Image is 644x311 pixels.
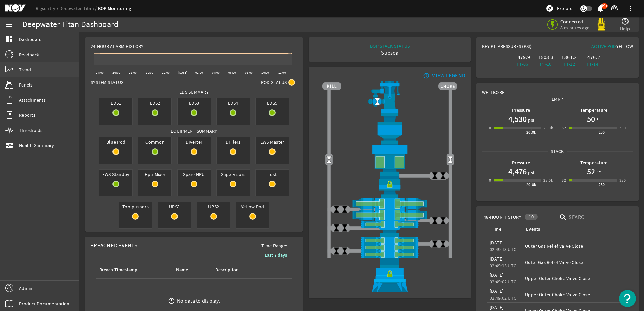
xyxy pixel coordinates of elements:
div: Outer Gas Relief Valve Close [525,259,625,266]
button: Explore [543,3,575,14]
div: BOP STACK STATUS [370,43,410,49]
span: Health Summary [19,142,54,149]
div: 350 [619,177,626,184]
div: 10 [525,214,538,220]
i: search [559,213,567,221]
span: Time Range: [256,242,292,249]
img: Valve2Open.png [325,156,333,164]
span: EDS4 [217,98,250,108]
div: PT-06 [512,61,533,67]
div: Breach Timestamp [98,266,167,274]
h1: 4,530 [508,114,527,125]
b: Pressure [512,160,530,166]
div: Deepwater Titan Dashboard [22,21,118,28]
span: Blue Pod [99,137,132,147]
legacy-datetime-component: 02:49:02 UTC [490,279,516,285]
span: Reports [19,112,35,118]
text: 12:00 [278,71,286,75]
mat-icon: notifications [596,4,604,12]
span: Pod Status [261,79,287,86]
span: Thresholds [19,127,43,134]
mat-icon: error_outline [168,297,175,304]
div: 250 [599,129,605,136]
span: Trend [19,66,31,73]
img: PipeRamOpen.png [322,237,457,244]
div: Name [176,266,188,274]
legacy-datetime-component: 02:49:13 UTC [490,246,516,252]
span: EDS1 [99,98,132,108]
img: ValveClose.png [341,205,349,213]
text: 20:00 [146,71,153,75]
b: Temperature [580,160,608,166]
span: Toolpushers [119,202,152,211]
div: Description [215,266,239,274]
span: Stack [548,148,566,155]
span: Product Documentation [19,300,69,307]
div: Upper Outer Choke Valve Close [525,291,625,298]
img: ShearRamOpen.png [322,209,457,221]
img: ValveClose.png [341,247,349,255]
span: Test [256,170,289,179]
a: Rigsentry [36,5,59,11]
img: ValveClose.png [332,224,341,232]
img: Valve2Open.png [446,156,454,164]
div: 0 [489,125,491,131]
a: Deepwater Titan [59,5,98,11]
span: Explore [557,5,572,12]
span: Active Pod [591,43,616,49]
span: LMRP [549,96,566,102]
span: 48-Hour History [484,214,521,220]
img: PipeRamOpen.png [322,221,457,228]
div: PT-12 [559,61,579,67]
span: Dashboard [19,36,42,43]
span: 8 minutes ago [560,25,590,31]
div: VIEW LEGEND [432,72,465,79]
span: Yellow Pod [236,202,269,211]
span: psi [527,169,534,176]
b: Pressure [512,107,530,113]
span: Hpu-Mixer [138,170,171,179]
img: ShearRamOpen.png [322,198,457,209]
div: No data to display. [177,298,220,304]
img: ValveClose.png [439,240,447,248]
span: Breached Events [90,242,137,249]
b: Temperature [580,107,608,113]
span: Supervisors [217,170,250,179]
div: 25.0k [543,177,553,184]
legacy-datetime-component: [DATE] [490,304,504,310]
text: 16:00 [112,71,120,75]
img: FlexJoint.png [322,113,457,144]
div: Breach Timestamp [99,266,137,274]
img: RiserAdapter.png [322,81,457,113]
mat-icon: menu [5,21,13,29]
h1: 4,476 [508,166,527,177]
div: Time [490,226,517,233]
div: PT-14 [582,61,603,67]
span: Equipment Summary [168,128,219,134]
img: PipeRamOpen.png [322,244,457,251]
div: Description [214,266,262,274]
span: Readback [19,51,39,58]
img: PipeRamOpen.png [322,251,457,258]
text: 10:00 [261,71,269,75]
img: ValveClose.png [431,217,439,225]
div: Key PT Pressures (PSI) [482,43,557,53]
mat-icon: dashboard [5,35,13,43]
div: Upper Outer Choke Valve Close [525,275,625,282]
text: 14:00 [96,71,104,75]
a: BOP Monitoring [98,5,131,12]
span: System Status [91,79,123,86]
text: 06:00 [228,71,236,75]
b: Last 7 days [265,252,287,258]
div: Outer Gas Relief Valve Close [525,243,625,249]
text: [DATE] [178,71,188,75]
span: Drillers [217,137,250,147]
span: EDS2 [138,98,171,108]
legacy-datetime-component: [DATE] [490,288,504,294]
div: Time [491,226,501,233]
div: 1361.2 [559,54,579,61]
div: 0 [489,177,491,184]
span: 24-Hour Alarm History [91,43,143,50]
div: PT-10 [536,61,556,67]
mat-icon: explore [546,4,554,12]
